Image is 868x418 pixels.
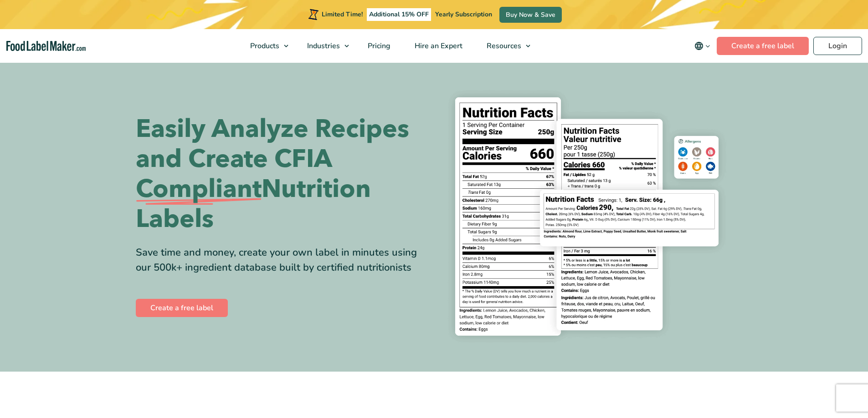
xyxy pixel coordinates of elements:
[484,41,522,51] span: Resources
[247,41,280,51] span: Products
[403,29,473,63] a: Hire an Expert
[322,10,363,19] span: Limited Time!
[435,10,492,19] span: Yearly Subscription
[499,7,562,23] a: Buy Now & Save
[136,299,228,317] a: Create a free label
[813,37,862,55] a: Login
[365,41,391,51] span: Pricing
[475,29,535,63] a: Resources
[356,29,401,63] a: Pricing
[136,174,262,204] span: Compliant
[238,29,293,63] a: Products
[136,114,427,234] h1: Easily Analyze Recipes and Create CFIA Nutrition Labels
[304,41,341,51] span: Industries
[412,41,463,51] span: Hire an Expert
[717,37,809,55] a: Create a free label
[136,245,427,275] div: Save time and money, create your own label in minutes using our 500k+ ingredient database built b...
[367,8,431,21] span: Additional 15% OFF
[295,29,354,63] a: Industries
